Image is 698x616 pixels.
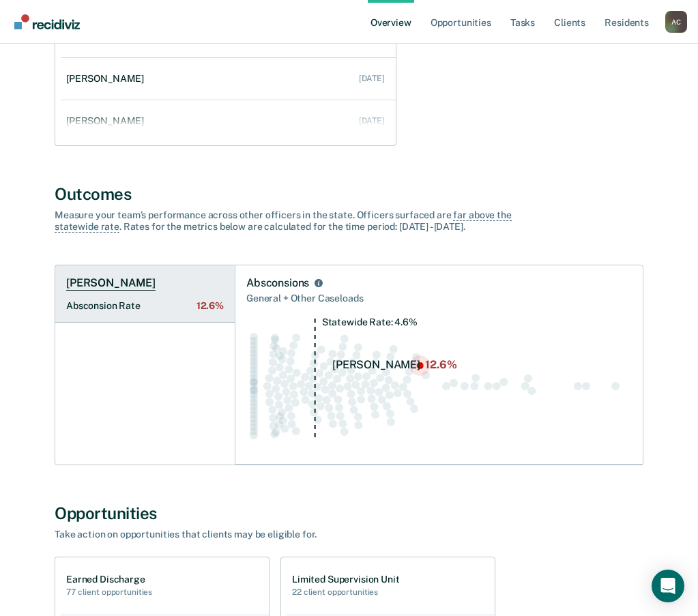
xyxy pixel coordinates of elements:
[246,290,632,307] div: General + Other Caseloads
[652,570,684,602] div: Open Intercom Messenger
[66,73,149,85] div: [PERSON_NAME]
[292,587,400,597] h2: 22 client opportunities
[66,574,152,585] h1: Earned Discharge
[55,209,512,233] span: far above the statewide rate
[312,276,325,290] button: Absconsions
[359,116,385,126] div: [DATE]
[55,503,643,523] div: Opportunities
[66,276,156,290] h1: [PERSON_NAME]
[55,209,532,233] div: Measure your team’s performance across other officer s in the state. Officer s surfaced are . Rat...
[292,574,400,585] h1: Limited Supervision Unit
[55,184,643,204] div: Outcomes
[66,587,152,597] h2: 77 client opportunities
[246,318,632,453] div: Swarm plot of all absconsion rates in the state for NOT_SEX_OFFENSE caseloads, highlighting value...
[359,74,385,83] div: [DATE]
[61,59,396,98] a: [PERSON_NAME] [DATE]
[665,11,687,33] button: Profile dropdown button
[66,300,224,312] h2: Absconsion Rate
[55,265,235,323] a: [PERSON_NAME]Absconsion Rate12.6%
[665,11,687,33] div: A C
[14,14,80,29] img: Recidiviz
[322,317,418,327] tspan: Statewide Rate: 4.6%
[55,529,532,540] div: Take action on opportunities that clients may be eligible for.
[66,115,149,127] div: [PERSON_NAME]
[61,102,396,141] a: [PERSON_NAME] [DATE]
[246,276,309,290] div: Absconsions
[197,300,224,312] span: 12.6%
